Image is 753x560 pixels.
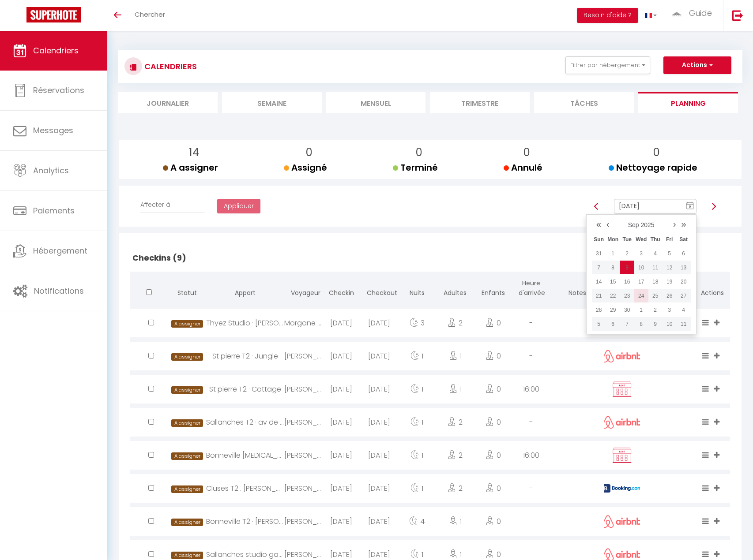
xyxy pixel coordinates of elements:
div: 16:00 [512,441,550,470]
div: - [512,309,550,337]
div: [DATE] [322,342,360,370]
h3: CALENDRIERS [142,56,197,76]
div: St pierre T2 · Jungle [206,342,284,370]
h2: Checkins (9) [130,244,730,272]
li: Tâches [534,92,634,113]
div: - [512,342,550,370]
div: 0 [474,375,512,403]
th: Sat [677,232,691,246]
div: [PERSON_NAME] - [PERSON_NAME] [284,474,322,503]
span: A assigner [171,353,203,361]
div: 1 [398,441,436,470]
span: A assigner [171,320,203,328]
div: [DATE] [322,441,360,470]
div: 1 [398,375,436,403]
img: arrow-right3.svg [710,203,717,210]
td: Sep 03, 2025 [634,246,648,261]
div: [DATE] [360,408,398,437]
td: Oct 06, 2025 [606,317,620,331]
div: Morgane Pap’s [284,309,322,337]
div: [DATE] [360,309,398,337]
img: airbnb2.png [602,416,642,429]
th: Checkin [322,272,360,306]
li: Planning [638,92,738,113]
th: Voyageur [284,272,322,306]
div: Bonneville T2 · [PERSON_NAME] [206,507,284,536]
img: Super Booking [26,7,81,22]
th: Actions [694,272,730,306]
li: Trimestre [430,92,530,113]
td: Sep 25, 2025 [648,289,663,303]
th: Fri [663,232,677,246]
p: 0 [400,144,438,161]
div: 0 [474,342,512,370]
th: Wed [634,232,648,246]
td: Sep 15, 2025 [606,275,620,289]
div: 1 [436,342,474,370]
th: Adultes [436,272,474,306]
span: Notifications [34,285,84,296]
td: Sep 12, 2025 [663,261,677,275]
span: A assigner [171,552,203,559]
td: Sep 02, 2025 [620,246,634,261]
div: 0 [474,408,512,437]
div: [PERSON_NAME] [284,441,322,470]
th: Enfants [474,272,512,306]
th: Tue [620,232,634,246]
div: [DATE] [360,342,398,370]
td: Sep 20, 2025 [677,275,691,289]
div: [PERSON_NAME] [284,342,322,370]
span: Calendriers [33,45,79,56]
div: [DATE] [360,375,398,403]
span: A assigner [171,386,203,394]
div: [PERSON_NAME] [284,375,322,403]
div: Sallanches T2 · av de Genève [206,408,284,437]
td: Oct 07, 2025 [620,317,634,331]
div: 0 [474,474,512,503]
td: Aug 31, 2025 [592,246,606,261]
span: A assigner [163,161,218,174]
td: Oct 05, 2025 [592,317,606,331]
div: [DATE] [322,375,360,403]
div: - [512,474,550,503]
td: Sep 28, 2025 [592,303,606,317]
img: airbnb2.png [602,515,642,528]
p: 14 [170,144,218,161]
span: A assigner [171,419,203,427]
td: Oct 03, 2025 [663,303,677,317]
td: Sep 18, 2025 [648,275,663,289]
span: Terminé [393,161,438,174]
span: Appart [235,288,256,297]
div: - [512,507,550,536]
button: Ouvrir le widget de chat LiveChat [7,4,34,30]
div: [DATE] [322,309,360,337]
td: Oct 04, 2025 [677,303,691,317]
td: Oct 01, 2025 [634,303,648,317]
span: A assigner [171,519,203,526]
td: Sep 14, 2025 [592,275,606,289]
a: ‹ [604,217,612,231]
div: 1 [398,474,436,503]
p: 0 [291,144,327,161]
li: Mensuel [326,92,426,113]
a: Sep [628,221,639,228]
li: Journalier [118,92,218,113]
span: Nettoyage rapide [609,161,697,174]
th: Mon [606,232,620,246]
th: Notes [550,272,604,306]
div: 1 [398,342,436,370]
span: Annulé [504,161,542,174]
th: Checkout [360,272,398,306]
div: 2 [436,309,474,337]
td: Oct 11, 2025 [677,317,691,331]
td: Sep 04, 2025 [648,246,663,261]
div: [DATE] [360,441,398,470]
div: 3 [398,309,436,337]
div: 2 [436,441,474,470]
button: Besoin d'aide ? [577,8,638,23]
div: - [512,408,550,437]
td: Sep 22, 2025 [606,289,620,303]
div: 1 [398,408,436,437]
div: [DATE] [360,507,398,536]
span: Statut [177,288,197,297]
